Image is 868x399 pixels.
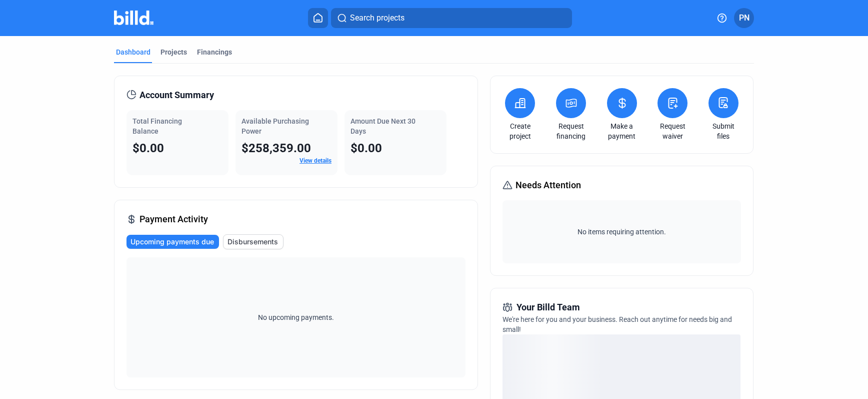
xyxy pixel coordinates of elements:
span: Upcoming payments due [130,237,214,247]
a: Create project [502,121,537,141]
div: Financings [197,47,232,57]
span: $0.00 [132,141,164,155]
span: Account Summary [139,88,214,102]
span: PN [739,12,749,24]
span: Disbursements [227,237,278,247]
span: No upcoming payments. [251,312,340,322]
a: Request financing [553,121,588,141]
span: Your Billd Team [516,300,580,314]
button: Upcoming payments due [126,235,219,249]
span: $258,359.00 [241,141,311,155]
img: Billd Company Logo [114,11,153,25]
span: Payment Activity [139,212,208,226]
a: Submit files [706,121,741,141]
span: Search projects [350,12,404,24]
button: Search projects [331,8,572,28]
button: Disbursements [223,234,283,249]
span: We're here for you and your business. Reach out anytime for needs big and small! [502,315,732,333]
span: No items requiring attention. [506,227,736,237]
div: Dashboard [116,47,150,57]
button: PN [734,8,754,28]
a: View details [299,157,331,164]
a: Request waiver [655,121,690,141]
span: Needs Attention [515,178,581,192]
a: Make a payment [604,121,639,141]
div: Projects [160,47,187,57]
span: Amount Due Next 30 Days [350,117,415,135]
span: Available Purchasing Power [241,117,309,135]
span: Total Financing Balance [132,117,182,135]
span: $0.00 [350,141,382,155]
